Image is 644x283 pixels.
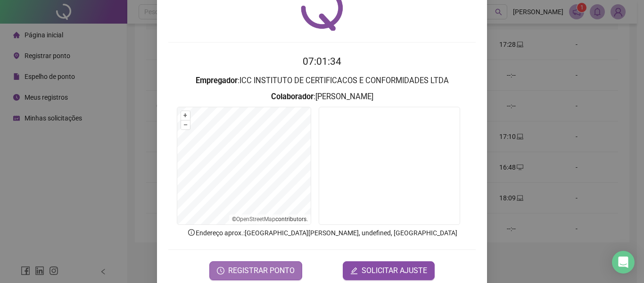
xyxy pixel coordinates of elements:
button: – [181,120,190,129]
h3: : ICC INSTITUTO DE CERTIFICACOS E CONFORMIDADES LTDA [168,75,476,87]
a: OpenStreetMap [236,216,275,223]
strong: Colaborador [271,92,314,101]
li: © contributors. [232,216,308,223]
button: editSOLICITAR AJUSTE [343,261,435,280]
h3: : [PERSON_NAME] [168,91,476,103]
button: REGISTRAR PONTO [209,261,302,280]
span: REGISTRAR PONTO [228,265,295,276]
span: SOLICITAR AJUSTE [362,265,427,276]
strong: Empregador [196,76,238,85]
span: edit [350,267,358,274]
p: Endereço aprox. : [GEOGRAPHIC_DATA][PERSON_NAME], undefined, [GEOGRAPHIC_DATA] [168,228,476,238]
button: + [181,111,190,120]
time: 07:01:34 [303,56,341,67]
span: clock-circle [217,267,224,274]
div: Open Intercom Messenger [612,251,635,274]
span: info-circle [187,228,196,237]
